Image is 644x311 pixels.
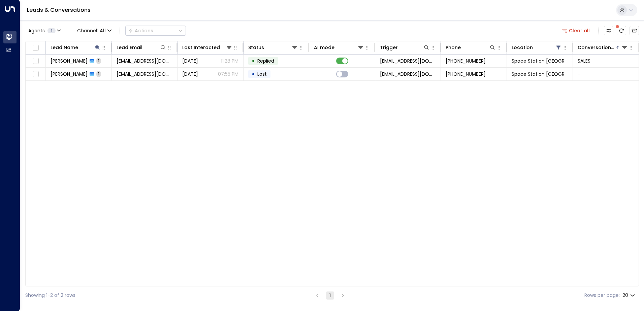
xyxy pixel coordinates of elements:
[117,58,173,64] span: yud.anastasiya@gmail.com
[314,43,364,51] div: AI mode
[559,26,593,35] button: Clear all
[446,71,486,77] span: +447503751572
[31,44,40,52] span: Toggle select all
[446,43,496,51] div: Phone
[100,28,106,33] span: All
[117,71,173,77] span: asouris11@gmail.com
[446,43,461,51] div: Phone
[512,58,568,64] span: Space Station Swiss Cottage
[128,28,153,34] div: Actions
[446,58,486,64] span: +447984432232
[630,26,639,35] button: Archived Leads
[573,68,639,80] td: -
[380,43,430,51] div: Trigger
[74,26,114,35] span: Channel:
[125,26,186,36] div: Button group with a nested menu
[313,291,347,300] nav: pagination navigation
[28,28,45,33] span: Agents
[31,57,40,65] span: Toggle select row
[47,28,56,33] span: 1
[182,43,220,51] div: Last Interacted
[578,43,615,51] div: Conversation Type
[25,26,63,35] button: Agents1
[218,71,238,77] p: 07:55 PM
[248,43,298,51] div: Status
[380,43,398,51] div: Trigger
[74,26,114,35] button: Channel:All
[380,71,436,77] span: leads@space-station.co.uk
[257,58,274,64] span: Replied
[314,43,334,51] div: AI mode
[125,26,186,36] button: Actions
[380,58,436,64] span: leads@space-station.co.uk
[117,43,142,51] div: Lead Email
[51,43,78,51] div: Lead Name
[27,6,91,14] a: Leads & Conversations
[604,26,613,35] button: Customize
[578,43,628,51] div: Conversation Type
[578,58,590,64] span: SALES
[182,58,198,64] span: Yesterday
[182,43,232,51] div: Last Interacted
[512,71,568,77] span: Space Station Swiss Cottage
[51,43,101,51] div: Lead Name
[617,26,626,35] span: There are new threads available. Refresh the grid to view the latest updates.
[31,70,40,78] span: Toggle select row
[25,292,75,299] div: Showing 1-2 of 2 rows
[622,290,636,300] div: 20
[51,58,88,64] span: Anastasiia Malkovskaia
[221,58,238,64] p: 11:28 PM
[512,43,533,51] div: Location
[326,291,334,300] button: page 1
[252,68,255,80] div: •
[182,71,198,77] span: Jul 13, 2025
[51,71,88,77] span: Anastasia Souris
[248,43,264,51] div: Status
[257,71,267,77] span: Lost
[584,292,620,299] label: Rows per page:
[96,71,101,77] span: 1
[252,55,255,67] div: •
[96,58,101,64] span: 1
[117,43,167,51] div: Lead Email
[512,43,562,51] div: Location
